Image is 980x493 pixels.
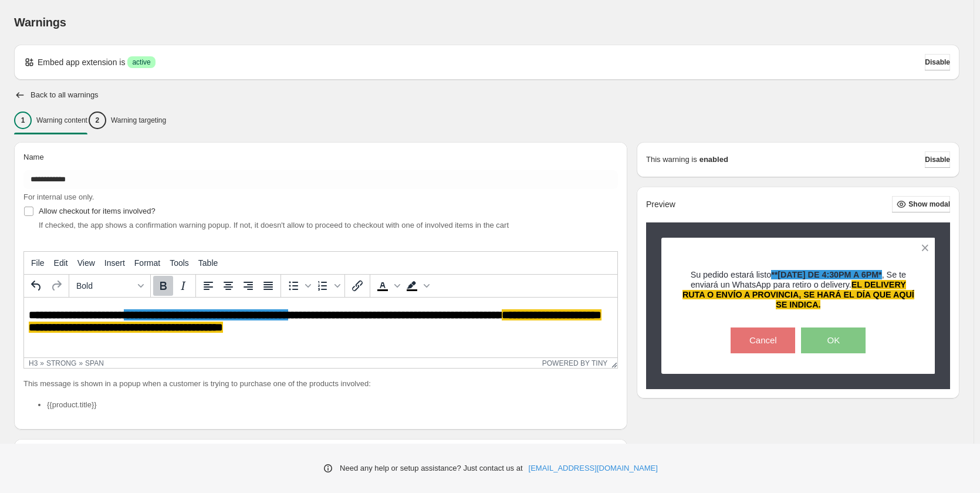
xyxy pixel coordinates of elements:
[198,276,218,296] button: Align left
[85,359,104,367] div: span
[373,276,402,296] div: Text color
[347,276,367,296] button: Insert/edit link
[72,276,148,296] button: Formats
[283,276,313,296] div: Bullet list
[14,112,32,129] div: 1
[402,276,431,296] div: Background color
[79,359,83,367] div: »
[31,258,45,268] span: File
[23,193,94,201] span: For internal use only.
[36,116,87,125] p: Warning content
[104,258,125,268] span: Insert
[14,108,87,133] button: 1Warning content
[39,221,509,229] span: If checked, the app shows a confirmation warning popup. If not, it doesn't allow to proceed to ch...
[238,276,258,296] button: Align right
[313,276,342,296] div: Numbered list
[54,258,68,268] span: Edit
[173,276,193,296] button: Italic
[542,359,608,367] a: Powered by Tiny
[925,58,950,67] span: Disable
[153,276,173,296] button: Bold
[77,258,95,268] span: View
[771,270,882,279] span: **[DATE] DE 4:30PM A 6PM*
[38,56,125,68] p: Embed app extension is
[258,276,278,296] button: Justify
[801,327,866,353] button: OK
[134,258,160,268] span: Format
[682,270,915,310] h3: Su pedido estará listo , Se te enviará un WhatsApp para retiro o delivery.
[132,58,150,67] span: active
[23,153,44,161] span: Name
[76,281,134,291] span: Bold
[111,116,166,125] p: Warning targeting
[646,154,697,166] p: This warning is
[40,359,44,367] div: »
[218,276,238,296] button: Align center
[925,54,950,70] button: Disable
[925,155,950,164] span: Disable
[31,90,99,100] h2: Back to all warnings
[14,16,66,29] span: Warnings
[198,258,218,268] span: Table
[607,358,617,368] div: Resize
[46,359,76,367] div: strong
[89,108,166,133] button: 2Warning targeting
[39,207,156,215] span: Allow checkout for items involved?
[646,200,675,210] h2: Preview
[26,276,46,296] button: Undo
[47,399,618,411] li: {{product.title}}
[731,327,795,353] button: Cancel
[46,276,66,296] button: Redo
[892,196,950,212] button: Show modal
[908,200,950,209] span: Show modal
[23,378,618,390] p: This message is shown in a popup when a customer is trying to purchase one of the products involved:
[682,280,914,309] span: EL DELIVERY RUTA O ENVÍO A PROVINCIA, SE HARÁ EL DÍA QUE AQUÍ SE INDICA.
[170,258,189,268] span: Tools
[24,298,617,357] iframe: Rich Text Area
[699,154,728,166] strong: enabled
[89,112,106,129] div: 2
[925,151,950,168] button: Disable
[529,462,658,474] a: [EMAIL_ADDRESS][DOMAIN_NAME]
[29,359,38,367] div: h3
